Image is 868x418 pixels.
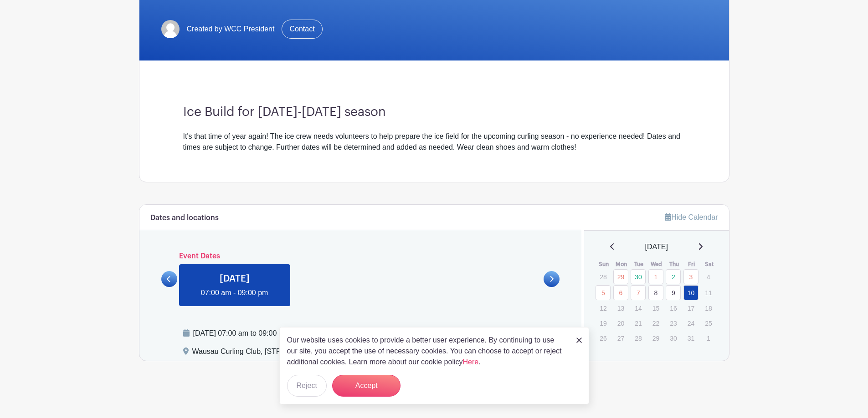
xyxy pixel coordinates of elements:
a: 2 [666,269,681,284]
p: 15 [648,301,663,315]
button: Accept [332,375,401,397]
p: 28 [631,331,646,345]
p: 18 [701,301,716,315]
button: Reject [287,375,327,397]
a: Hide Calendar [665,213,718,221]
p: 26 [596,331,611,345]
h6: Dates and locations [150,214,219,222]
a: 3 [683,269,699,284]
img: default-ce2991bfa6775e67f084385cd625a349d9dcbb7a52a09fb2fda1e96e2d18dcdb.png [161,20,180,38]
p: 29 [648,331,663,345]
p: 23 [666,316,681,330]
span: [DATE] [645,242,668,252]
p: 4 [701,270,716,284]
th: Fri [683,260,701,269]
p: 22 [648,316,663,330]
p: 13 [613,301,628,315]
a: 10 [683,285,699,300]
div: [DATE] 07:00 am to 09:00 pm [193,328,437,339]
p: 31 [683,331,699,345]
p: 28 [596,270,611,284]
a: 8 [648,285,663,300]
a: 1 [648,269,663,284]
p: 16 [666,301,681,315]
h6: Event Dates [177,252,544,261]
p: 30 [666,331,681,345]
img: close_button-5f87c8562297e5c2d7936805f587ecaba9071eb48480494691a3f1689db116b3.svg [576,337,582,343]
p: 19 [596,316,611,330]
p: 24 [683,316,699,330]
p: 17 [683,301,699,315]
div: Wausau Curling Club, [STREET_ADDRESS] [192,346,337,361]
span: Created by WCC President [187,24,275,35]
a: Contact [282,20,322,39]
th: Tue [630,260,648,269]
p: 21 [631,316,646,330]
a: 30 [631,269,646,284]
p: 1 [701,331,716,345]
h3: Ice Build for [DATE]-[DATE] season [183,105,685,120]
p: 12 [596,301,611,315]
a: 29 [613,269,628,284]
a: 7 [631,285,646,300]
p: 20 [613,316,628,330]
p: 25 [701,316,716,330]
p: 14 [631,301,646,315]
a: 9 [666,285,681,300]
p: 27 [613,331,628,345]
a: Here [463,358,479,366]
th: Thu [665,260,683,269]
th: Wed [648,260,666,269]
th: Sat [700,260,718,269]
div: It's that time of year again! The ice crew needs volunteers to help prepare the ice field for the... [183,131,685,153]
a: 5 [596,285,611,300]
p: Our website uses cookies to provide a better user experience. By continuing to use our site, you ... [287,335,567,368]
a: 6 [613,285,628,300]
th: Mon [613,260,631,269]
th: Sun [595,260,613,269]
p: 11 [701,286,716,300]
